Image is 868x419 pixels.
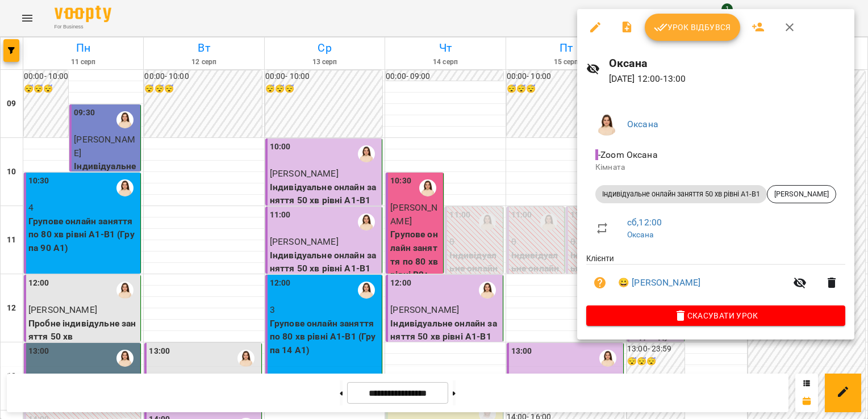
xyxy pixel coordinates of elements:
[595,113,618,136] img: 76124efe13172d74632d2d2d3678e7ed.png
[586,269,614,296] button: Візит ще не сплачено. Додати оплату?
[595,162,836,173] p: Кімната
[609,72,845,86] p: [DATE] 12:00 - 13:00
[595,149,660,160] span: - Zoom Оксана
[627,217,662,228] a: сб , 12:00
[627,119,658,129] a: Оксана
[595,189,767,199] span: Індивідуальне онлайн заняття 50 хв рівні А1-В1
[586,253,845,305] ul: Клієнти
[645,14,740,41] button: Урок відбувся
[609,55,845,72] h6: Оксана
[627,230,653,239] a: Оксана
[586,305,845,326] button: Скасувати Урок
[595,309,836,322] span: Скасувати Урок
[654,20,731,34] span: Урок відбувся
[767,189,836,199] span: [PERSON_NAME]
[767,185,836,203] div: [PERSON_NAME]
[618,276,700,290] a: 😀 [PERSON_NAME]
